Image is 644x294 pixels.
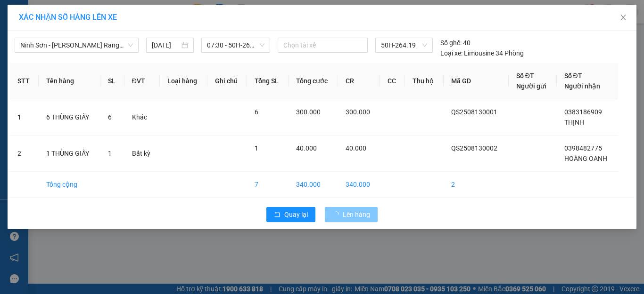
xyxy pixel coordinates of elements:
[124,99,160,135] td: Khác
[266,207,315,222] button: rollbackQuay lại
[380,63,405,99] th: CC
[440,38,471,48] div: 40
[564,108,602,116] span: 0383186909
[444,63,509,99] th: Mã GD
[247,63,289,99] th: Tổng SL
[10,63,39,99] th: STT
[405,63,444,99] th: Thu hộ
[39,172,100,198] td: Tổng cộng
[346,144,366,152] span: 40.000
[108,113,112,121] span: 6
[274,211,281,219] span: rollback
[289,172,338,198] td: 340.000
[332,211,343,218] span: loading
[325,207,378,222] button: Lên hàng
[39,99,100,135] td: 6 THÙNG GIẤY
[610,5,636,31] button: Close
[338,172,380,198] td: 340.000
[440,38,462,48] span: Số ghế:
[289,63,338,99] th: Tổng cước
[346,108,370,116] span: 300.000
[564,82,600,90] span: Người nhận
[564,72,582,79] span: Số ĐT
[255,108,258,116] span: 6
[79,36,130,43] b: [DOMAIN_NAME]
[343,209,370,220] span: Lên hàng
[338,63,380,99] th: CR
[10,99,39,135] td: 1
[255,144,258,152] span: 1
[79,45,130,56] li: (c) 2017
[19,13,117,22] span: XÁC NHẬN SỐ HÀNG LÊN XE
[296,144,317,152] span: 40.000
[160,63,207,99] th: Loại hàng
[451,144,497,152] span: QS2508130002
[516,72,534,79] span: Số ĐT
[619,14,627,21] span: close
[284,209,308,220] span: Quay lại
[124,63,160,99] th: ĐVT
[152,40,179,50] input: 13/08/2025
[564,155,607,162] span: HOÀNG OANH
[564,119,584,126] span: THỊNH
[381,38,427,52] span: 50H-264.19
[207,38,265,52] span: 07:30 - 50H-264.19
[12,61,41,105] b: Xe Đăng Nhân
[102,12,125,34] img: logo.jpg
[564,144,602,152] span: 0398482775
[440,48,524,58] div: Limousine 34 Phòng
[516,82,546,90] span: Người gửi
[451,108,497,116] span: QS2508130001
[10,135,39,172] td: 2
[58,14,93,58] b: Gửi khách hàng
[124,135,160,172] td: Bất kỳ
[108,150,112,157] span: 1
[39,135,100,172] td: 1 THÙNG GIẤY
[440,48,462,58] span: Loại xe:
[444,172,509,198] td: 2
[207,63,248,99] th: Ghi chú
[20,38,133,52] span: Ninh Sơn - Phan Rang - Sài Gòn
[247,172,289,198] td: 7
[39,63,100,99] th: Tên hàng
[296,108,321,116] span: 300.000
[100,63,124,99] th: SL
